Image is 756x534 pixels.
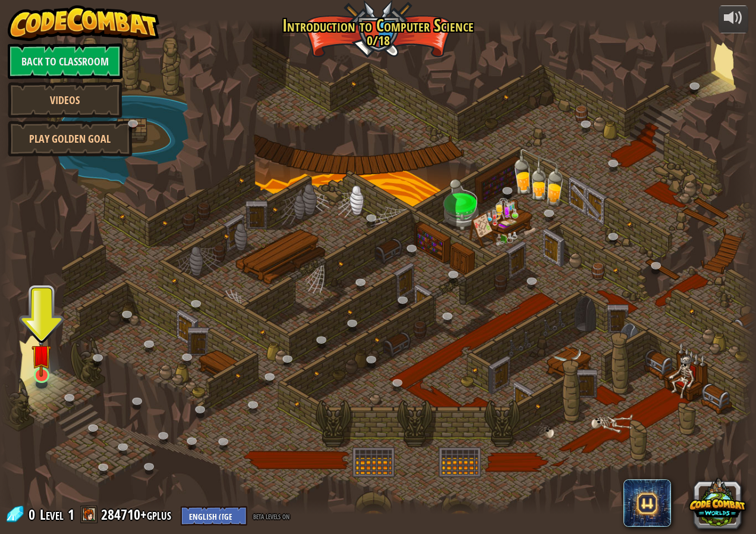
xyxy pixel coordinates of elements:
span: Level [40,505,64,524]
button: Adjust volume [719,5,748,33]
a: Play Golden Goal [8,121,133,156]
img: level-banner-unstarted.png [31,332,51,377]
a: Back to Classroom [8,43,122,79]
span: beta levels on [253,510,289,522]
a: Videos [8,82,122,118]
a: 284710+gplus [101,505,175,524]
span: 1 [68,505,74,524]
span: 0 [29,505,39,524]
img: CodeCombat - Learn how to code by playing a game [8,5,160,41]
